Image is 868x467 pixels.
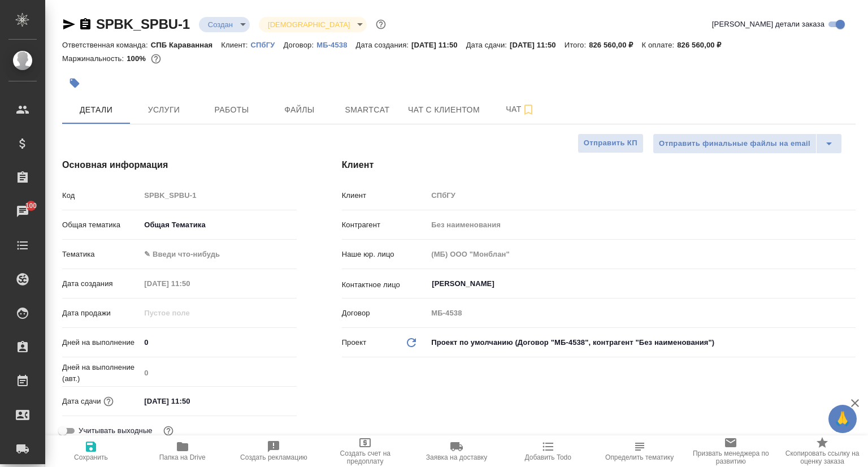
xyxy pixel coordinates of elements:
button: Сохранить [45,435,137,467]
input: Пустое поле [427,305,856,321]
input: Пустое поле [140,305,239,321]
p: Клиент [342,190,428,201]
p: Дата создания: [356,41,411,49]
p: Договор: [284,41,317,49]
button: 0.00 RUB; [149,51,163,66]
div: Общая Тематика [140,215,296,235]
span: Чат [493,102,548,116]
input: Пустое поле [140,187,296,204]
a: МБ-4538 [316,40,355,49]
h4: Клиент [342,158,856,172]
p: СПБ Караванная [151,41,222,49]
p: Дата продажи [62,308,140,319]
span: [PERSON_NAME] детали заказа [712,19,824,30]
button: Создан [205,20,236,29]
p: Общая тематика [62,219,140,231]
button: 🙏 [828,405,857,433]
svg: Подписаться [522,103,535,116]
button: Если добавить услуги и заполнить их объемом, то дата рассчитается автоматически [101,394,116,409]
div: Проект по умолчанию (Договор "МБ-4538", контрагент "Без наименования") [427,333,856,352]
p: МБ-4538 [316,41,355,49]
button: Доп статусы указывают на важность/срочность заказа [374,17,388,32]
span: 100 [19,200,44,211]
p: Итого: [565,41,589,49]
p: Клиент: [221,41,250,49]
p: [DATE] 11:50 [510,41,565,49]
input: Пустое поле [140,365,296,381]
span: Услуги [137,103,191,117]
p: Дней на выполнение (авт.) [62,362,140,384]
button: Добавить Todo [502,435,594,467]
div: ✎ Введи что-нибудь [140,245,296,264]
span: Детали [69,103,123,117]
button: Определить тематику [594,435,685,467]
p: Дней на выполнение [62,337,140,348]
span: Файлы [272,103,327,117]
p: СПбГУ [251,41,284,49]
input: Пустое поле [140,275,239,292]
p: Дата сдачи [62,396,101,407]
p: Ответственная команда: [62,41,151,49]
button: Выбери, если сб и вс нужно считать рабочими днями для выполнения заказа. [161,423,176,438]
a: SPBK_SPBU-1 [96,16,190,32]
span: Работы [205,103,259,117]
button: Скопировать ссылку для ЯМессенджера [62,18,76,31]
div: split button [653,133,842,154]
span: Добавить Todo [525,453,571,461]
p: Дата создания [62,278,140,289]
a: 100 [3,197,42,226]
button: Отправить КП [578,133,644,153]
p: Тематика [62,249,140,260]
p: Код [62,190,140,201]
span: Заявка на доставку [426,453,487,461]
input: ✎ Введи что-нибудь [140,334,296,351]
button: Призвать менеджера по развитию [685,435,776,467]
span: Призвать менеджера по развитию [692,449,770,465]
div: Создан [199,17,250,32]
p: Договор [342,308,428,319]
button: Заявка на доставку [411,435,502,467]
button: Отправить финальные файлы на email [653,133,817,154]
button: [DEMOGRAPHIC_DATA] [264,20,353,29]
button: Скопировать ссылку на оценку заказа [776,435,868,467]
h4: Основная информация [62,158,297,172]
p: 100% [127,54,149,63]
div: Создан [259,17,367,32]
button: Создать рекламацию [228,435,320,467]
span: Папка на Drive [159,453,206,461]
span: Учитывать выходные [79,425,153,436]
span: Создать рекламацию [240,453,307,461]
span: Отправить финальные файлы на email [659,137,810,150]
input: ✎ Введи что-нибудь [140,393,239,409]
span: Smartcat [340,103,394,117]
button: Добавить тэг [62,71,87,96]
span: Скопировать ссылку на оценку заказа [783,449,861,465]
p: 826 560,00 ₽ [677,41,730,49]
span: Создать счет на предоплату [326,449,404,465]
p: Наше юр. лицо [342,249,428,260]
button: Папка на Drive [137,435,228,467]
div: ✎ Введи что-нибудь [144,249,283,260]
span: Определить тематику [605,453,674,461]
input: Пустое поле [427,187,856,204]
button: Создать счет на предоплату [319,435,411,467]
p: Контрагент [342,219,428,231]
input: Пустое поле [427,246,856,262]
p: [DATE] 11:50 [411,41,466,49]
input: Пустое поле [427,217,856,233]
p: Маржинальность: [62,54,127,63]
p: Проект [342,337,367,348]
p: Дата сдачи: [466,41,510,49]
span: Сохранить [74,453,108,461]
span: Чат с клиентом [408,103,480,117]
a: СПбГУ [251,40,284,49]
span: Отправить КП [584,137,637,150]
button: Скопировать ссылку [79,18,92,31]
p: 826 560,00 ₽ [589,41,641,49]
span: 🙏 [833,407,852,431]
p: Контактное лицо [342,279,428,291]
p: К оплате: [641,41,677,49]
button: Open [849,283,852,285]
